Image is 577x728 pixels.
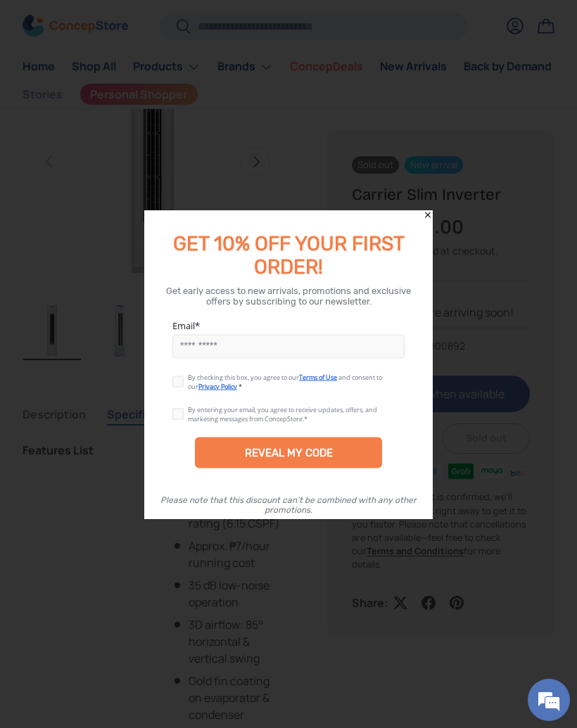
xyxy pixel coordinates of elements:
textarea: Type your message and hit 'Enter' [7,384,268,433]
div: Chat with us now [73,79,236,97]
div: Minimize live chat window [231,7,265,41]
div: Please note that this discount can’t be combined with any other promotions. [158,494,419,514]
div: REVEAL MY CODE [195,437,382,468]
span: and consent to our [188,372,382,390]
div: By entering your email, you agree to receive updates, offers, and marketing messages from ConcepS... [188,404,377,423]
span: We're online! [82,177,194,319]
div: Close [423,210,433,219]
span: By checking this box, you agree to our [188,372,299,381]
div: Get early access to new arrivals, promotions and exclusive offers by subscribing to our newsletter. [161,285,416,306]
label: Email [172,319,405,331]
div: REVEAL MY CODE [245,446,333,459]
span: GET 10% OFF YOUR FIRST ORDER! [173,231,405,278]
a: Terms of Use [299,372,337,381]
a: Privacy Policy [198,381,237,390]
